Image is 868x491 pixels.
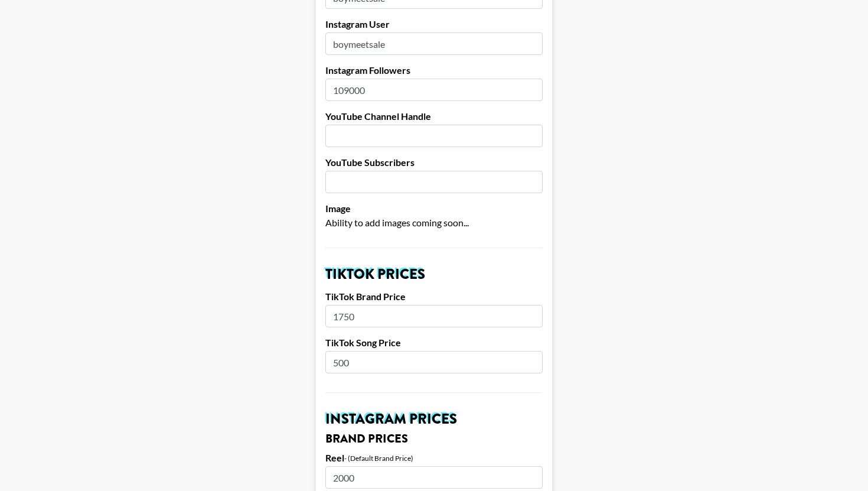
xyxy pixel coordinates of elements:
span: Ability to add images coming soon... [325,217,469,228]
h3: Brand Prices [325,433,543,445]
h2: TikTok Prices [325,267,543,281]
label: YouTube Channel Handle [325,110,543,122]
h2: Instagram Prices [325,412,543,426]
label: TikTok Song Price [325,337,543,349]
label: Instagram Followers [325,64,543,76]
label: Reel [325,452,344,464]
label: Instagram User [325,18,543,30]
label: TikTok Brand Price [325,291,543,303]
div: - (Default Brand Price) [344,454,413,463]
label: Image [325,203,543,214]
label: YouTube Subscribers [325,157,543,168]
